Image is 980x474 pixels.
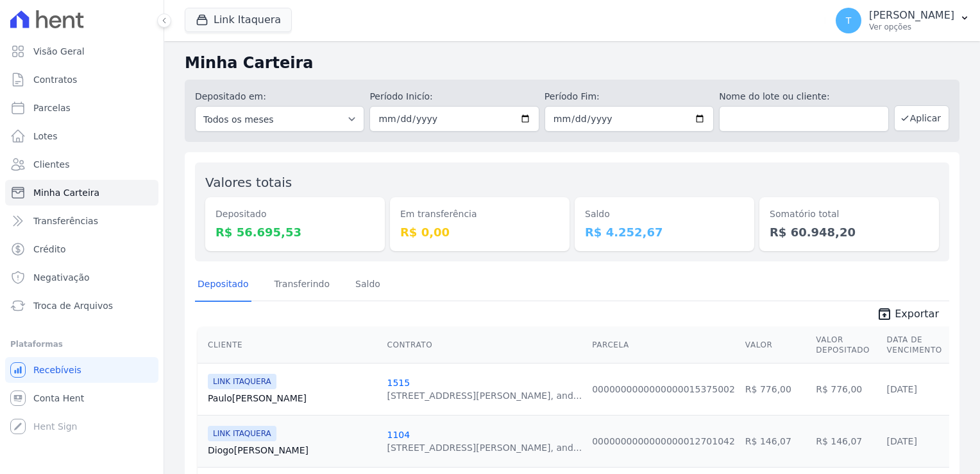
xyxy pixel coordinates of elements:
[887,436,917,446] a: [DATE]
[5,180,158,206] a: Minha Carteira
[208,426,276,441] span: LINK ITAQUERA
[592,436,735,446] a: 0000000000000000012701042
[587,327,740,364] th: Parcela
[195,268,251,302] a: Depositado
[185,51,959,75] h2: Minha Carteira
[387,389,582,402] div: [STREET_ADDRESS][PERSON_NAME], and...
[5,123,158,149] a: Lotes
[5,265,158,290] a: Negativação
[272,268,333,302] a: Transferindo
[33,73,77,86] span: Contratos
[811,327,881,364] th: Valor Depositado
[215,224,375,241] dd: R$ 56.695,53
[882,327,947,364] th: Data de Vencimento
[33,158,69,171] span: Clientes
[353,268,383,302] a: Saldo
[5,293,158,319] a: Troca de Arquivos
[382,327,587,364] th: Contrato
[208,392,376,405] a: Paulo[PERSON_NAME]
[770,207,929,221] dt: Somatório total
[208,374,276,389] span: LINK ITAQUERA
[185,8,292,32] button: Link Itaquera
[33,271,90,284] span: Negativação
[811,363,881,415] td: R$ 776,00
[811,415,881,467] td: R$ 146,07
[825,3,980,39] button: T [PERSON_NAME] Ver opções
[770,224,929,241] dd: R$ 60.948,20
[866,306,949,324] a: unarchive Exportar
[198,327,382,364] th: Cliente
[215,207,375,221] dt: Depositado
[869,22,954,32] p: Ver opções
[887,384,917,394] a: [DATE]
[33,186,99,199] span: Minha Carteira
[205,175,292,190] label: Valores totais
[33,130,58,143] span: Lotes
[5,39,158,64] a: Visão Geral
[740,363,811,415] td: R$ 776,00
[400,207,559,221] dt: Em transferência
[5,357,158,383] a: Recebíveis
[719,90,888,103] label: Nome do lote ou cliente:
[387,441,582,454] div: [STREET_ADDRESS][PERSON_NAME], and...
[387,430,410,440] a: 1104
[33,243,66,256] span: Crédito
[545,90,714,103] label: Período Fim:
[869,9,954,22] p: [PERSON_NAME]
[369,90,539,103] label: Período Inicío:
[5,236,158,262] a: Crédito
[5,67,158,92] a: Contratos
[33,392,84,405] span: Conta Hent
[33,299,113,312] span: Troca de Arquivos
[846,16,852,25] span: T
[740,327,811,364] th: Valor
[877,306,892,322] i: unarchive
[585,224,744,241] dd: R$ 4.252,67
[5,208,158,234] a: Transferências
[895,306,939,322] span: Exportar
[33,215,98,227] span: Transferências
[10,337,153,352] div: Plataformas
[5,95,158,121] a: Parcelas
[5,385,158,411] a: Conta Hent
[208,444,376,457] a: Diogo[PERSON_NAME]
[585,207,744,221] dt: Saldo
[33,101,71,114] span: Parcelas
[740,415,811,467] td: R$ 146,07
[400,224,559,241] dd: R$ 0,00
[195,91,266,101] label: Depositado em:
[33,364,81,376] span: Recebíveis
[894,105,949,131] button: Aplicar
[387,378,410,388] a: 1515
[592,384,735,394] a: 0000000000000000015375002
[33,45,85,58] span: Visão Geral
[5,152,158,177] a: Clientes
